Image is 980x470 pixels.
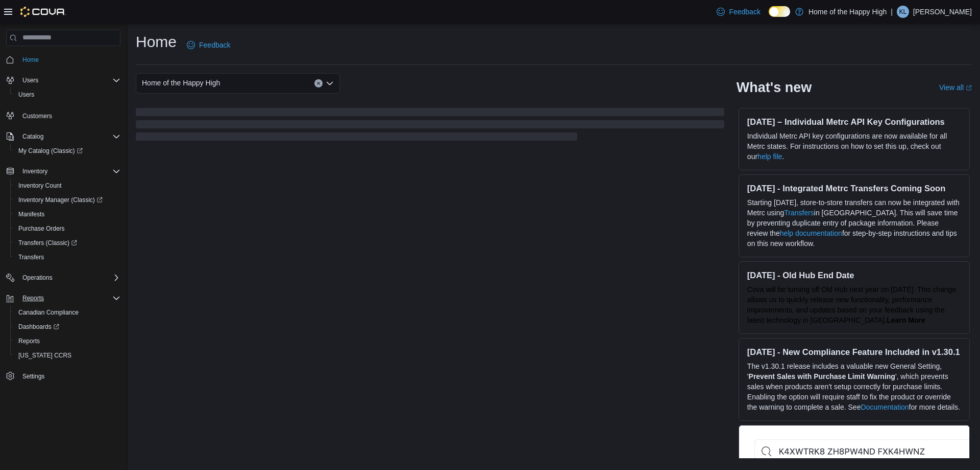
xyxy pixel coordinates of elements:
[18,110,56,122] a: Customers
[18,130,47,143] button: Catalog
[18,225,65,233] span: Purchase Orders
[14,194,120,206] span: Inventory Manager (Classic)
[18,109,120,122] span: Customers
[10,193,125,207] a: Inventory Manager (Classic)
[22,167,47,175] span: Inventory
[14,335,44,347] a: Reports
[18,253,44,261] span: Transfers
[747,197,961,249] p: Starting [DATE], store-to-store transfers can now be integrated with Metrc using in [GEOGRAPHIC_D...
[2,108,125,123] button: Customers
[14,180,120,192] span: Inventory Count
[18,308,79,317] span: Canadian Compliance
[913,6,972,18] p: [PERSON_NAME]
[18,351,71,360] span: [US_STATE] CCRS
[14,306,83,319] a: Canadian Compliance
[897,6,909,18] div: Kara Ludwar
[136,110,724,143] span: Loading
[2,164,125,178] button: Inventory
[18,337,40,345] span: Reports
[183,35,234,55] a: Feedback
[18,74,120,86] span: Users
[10,305,125,320] button: Canadian Compliance
[14,180,66,192] a: Inventory Count
[22,76,38,84] span: Users
[747,361,961,412] p: The v1.30.1 release includes a valuable new General Setting, ' ', which prevents sales when produ...
[2,52,125,67] button: Home
[14,321,63,333] a: Dashboards
[10,178,125,193] button: Inventory Count
[14,145,120,157] span: My Catalog (Classic)
[10,334,125,348] button: Reports
[14,349,76,362] a: [US_STATE] CCRS
[18,130,120,143] span: Catalog
[22,294,44,302] span: Reports
[18,147,83,155] span: My Catalog (Classic)
[14,145,87,157] a: My Catalog (Classic)
[18,182,62,190] span: Inventory Count
[757,152,782,161] a: help file
[729,7,760,17] span: Feedback
[22,132,43,141] span: Catalog
[18,165,120,177] span: Inventory
[18,292,48,304] button: Reports
[14,335,120,347] span: Reports
[22,274,53,282] span: Operations
[747,131,961,162] p: Individual Metrc API key configurations are now available for all Metrc states. For instructions ...
[749,372,895,381] strong: Prevent Sales with Purchase Limit Warning
[14,306,120,319] span: Canadian Compliance
[18,210,44,218] span: Manifests
[14,88,38,101] a: Users
[747,117,961,127] h3: [DATE] – Individual Metrc API Key Configurations
[6,48,120,410] nav: Complex example
[18,54,43,66] a: Home
[2,369,125,384] button: Settings
[780,229,842,237] a: help documentation
[737,79,812,96] h2: What's new
[966,85,972,91] svg: External link
[136,32,177,52] h1: Home
[18,239,77,247] span: Transfers (Classic)
[199,40,230,50] span: Feedback
[769,17,769,17] span: Dark Mode
[747,270,961,280] h3: [DATE] - Old Hub End Date
[10,144,125,158] a: My Catalog (Classic)
[14,237,120,249] span: Transfers (Classic)
[10,221,125,236] button: Purchase Orders
[14,208,48,220] a: Manifests
[769,6,790,17] input: Dark Mode
[142,77,220,89] span: Home of the Happy High
[14,237,81,249] a: Transfers (Classic)
[14,251,120,263] span: Transfers
[2,129,125,144] button: Catalog
[22,372,44,381] span: Settings
[10,348,125,363] button: [US_STATE] CCRS
[861,403,909,411] a: Documentation
[22,56,39,64] span: Home
[314,79,323,87] button: Clear input
[14,222,69,235] a: Purchase Orders
[22,112,52,120] span: Customers
[784,209,814,217] a: Transfers
[18,53,120,66] span: Home
[10,320,125,334] a: Dashboards
[14,208,120,220] span: Manifests
[899,6,907,18] span: KL
[10,236,125,250] a: Transfers (Classic)
[10,250,125,264] button: Transfers
[891,6,893,18] p: |
[18,292,120,304] span: Reports
[747,285,956,324] span: Cova will be turning off Old Hub next year on [DATE]. This change allows us to quickly release ne...
[14,321,120,333] span: Dashboards
[14,88,120,101] span: Users
[326,79,334,87] button: Open list of options
[18,323,59,331] span: Dashboards
[747,183,961,193] h3: [DATE] - Integrated Metrc Transfers Coming Soon
[2,291,125,305] button: Reports
[18,370,48,383] a: Settings
[18,272,120,284] span: Operations
[10,87,125,102] button: Users
[18,165,52,177] button: Inventory
[14,251,48,263] a: Transfers
[18,74,42,86] button: Users
[939,83,972,92] a: View allExternal link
